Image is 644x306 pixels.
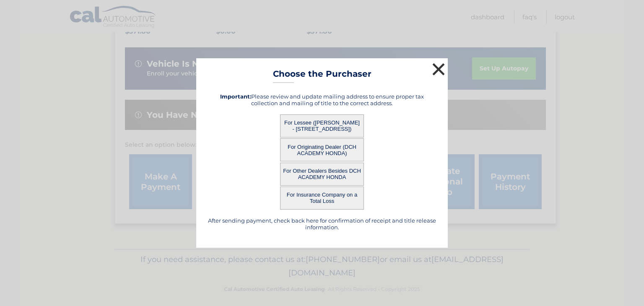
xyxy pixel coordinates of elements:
[207,93,437,106] h5: Please review and update mailing address to ensure proper tax collection and mailing of title to ...
[220,93,251,100] strong: Important:
[280,114,364,137] button: For Lessee ([PERSON_NAME] - [STREET_ADDRESS])
[280,163,364,186] button: For Other Dealers Besides DCH ACADEMY HONDA
[430,61,447,78] button: ×
[273,69,371,83] h3: Choose the Purchaser
[280,187,364,210] button: For Insurance Company on a Total Loss
[207,217,437,231] h5: After sending payment, check back here for confirmation of receipt and title release information.
[280,138,364,161] button: For Originating Dealer (DCH ACADEMY HONDA)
